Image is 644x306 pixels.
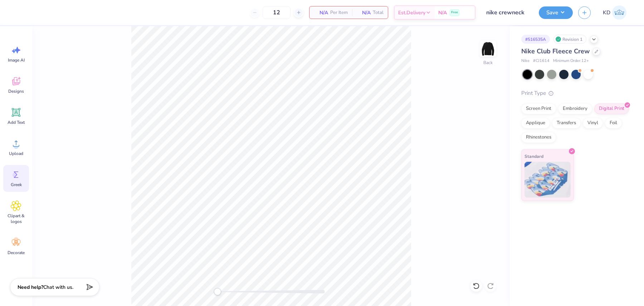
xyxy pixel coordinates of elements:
[330,9,348,16] span: Per Item
[4,213,28,224] span: Clipart & logos
[521,58,530,64] span: Nike
[8,57,25,63] span: Image AI
[481,42,495,56] img: Back
[553,35,586,44] div: Revision 1
[612,5,626,20] img: Karen Danielle Caguimbay
[521,103,556,114] div: Screen Print
[438,9,447,16] span: N/A
[314,9,328,16] span: N/A
[8,120,25,125] span: Add Text
[552,118,581,128] div: Transfers
[9,151,23,156] span: Upload
[521,132,556,143] div: Rhinestones
[521,35,550,44] div: # 516535A
[356,9,371,16] span: N/A
[525,162,571,198] img: Standard
[8,250,25,256] span: Decorate
[600,5,630,20] a: KD
[43,284,73,291] span: Chat with us.
[583,118,603,128] div: Vinyl
[8,88,24,94] span: Designs
[483,59,493,66] div: Back
[539,6,573,19] button: Save
[451,10,458,15] span: Free
[481,5,533,20] input: Untitled Design
[263,6,291,19] input: – –
[373,9,384,16] span: Total
[603,9,610,17] span: KD
[558,103,592,114] div: Embroidery
[18,284,43,291] strong: Need help?
[525,152,543,160] span: Standard
[521,47,590,55] span: Nike Club Fleece Crew
[521,118,550,128] div: Applique
[553,58,589,64] span: Minimum Order: 12 +
[521,89,630,97] div: Print Type
[398,9,425,16] span: Est. Delivery
[533,58,550,64] span: # CJ1614
[594,103,629,114] div: Digital Print
[214,288,221,295] div: Accessibility label
[605,118,622,128] div: Foil
[11,182,22,188] span: Greek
